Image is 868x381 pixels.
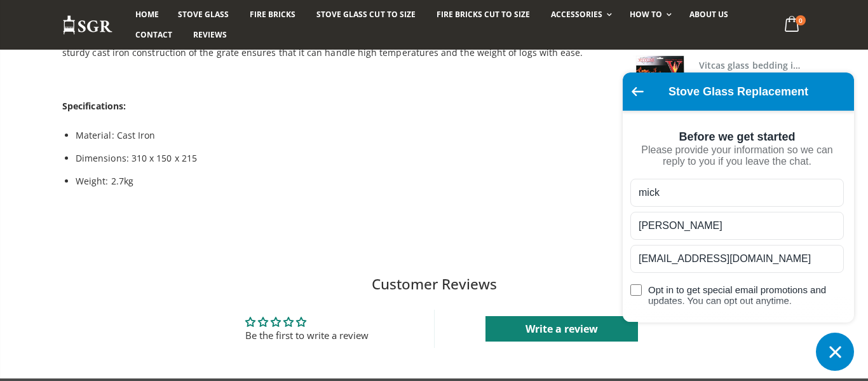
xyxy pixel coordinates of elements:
[630,9,662,20] span: How To
[541,4,618,25] a: Accessories
[240,4,305,25] a: Fire Bricks
[689,9,728,20] span: About us
[62,100,126,112] strong: Specifications:
[76,147,615,170] li: Dimensions: 310 x 150 x 215
[619,73,858,371] inbox-online-store-chat: Shopify online store chat
[620,4,678,25] a: How To
[76,124,615,147] li: Material: Cast Iron
[250,9,295,20] span: Fire Bricks
[551,9,602,20] span: Accessories
[316,9,415,20] span: Stove Glass Cut To Size
[796,15,806,25] span: 0
[780,13,806,38] a: 0
[184,25,236,45] a: Reviews
[135,9,159,20] span: Home
[307,4,424,25] a: Stove Glass Cut To Size
[427,4,539,25] a: Fire Bricks Cut To Size
[62,15,113,36] img: Stove Glass Replacement
[245,315,369,329] div: Average rating is 0.00 stars
[135,29,172,40] span: Contact
[245,329,369,342] div: Be the first to write a review
[76,170,615,193] li: Weight: 2.7kg
[680,4,738,25] a: About us
[126,25,182,45] a: Contact
[126,4,168,25] a: Home
[485,316,638,342] a: Write a review
[168,4,238,25] a: Stove Glass
[437,9,530,20] span: Fire Bricks Cut To Size
[630,55,689,114] img: Vitcas stove glass bedding in tape
[10,274,858,294] h2: Customer Reviews
[178,9,229,20] span: Stove Glass
[193,29,227,40] span: Reviews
